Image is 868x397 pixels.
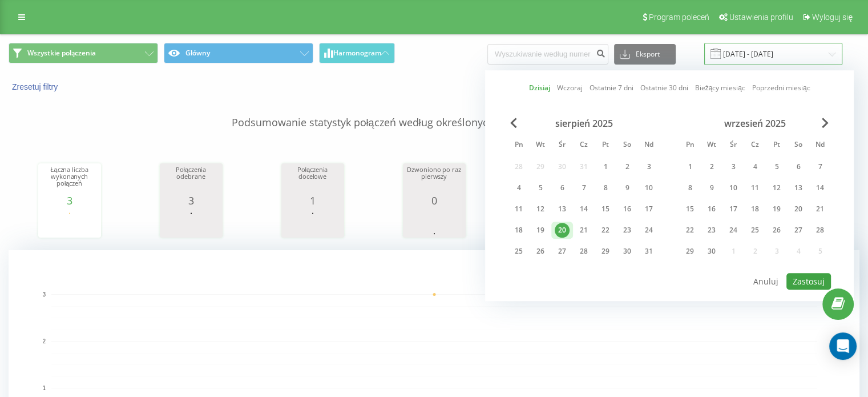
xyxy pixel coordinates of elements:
div: czw 21 sie 2025 [573,222,595,239]
div: 4 [511,181,526,195]
a: Bieżący miesiąc [695,83,745,94]
div: 1 [683,159,697,174]
input: Wyszukiwanie według numeru [487,44,608,65]
a: Wczoraj [556,83,582,94]
span: Wyloguj się [812,13,853,22]
div: sierpień 2025 [508,118,660,129]
div: Open Intercom Messenger [829,332,857,360]
div: pon 4 sie 2025 [508,179,530,197]
div: 13 [791,181,806,195]
div: ndz 3 sie 2025 [638,158,660,175]
div: czw 11 wrz 2025 [744,179,766,197]
abbr: czwartek [575,137,592,154]
div: Połączenia odebrane [163,166,220,195]
div: wt 16 wrz 2025 [701,200,722,218]
div: sob 6 wrz 2025 [788,158,809,175]
abbr: niedziela [640,137,657,154]
abbr: sobota [790,137,807,154]
div: 7 [813,159,827,174]
div: sob 2 sie 2025 [616,158,638,175]
div: 4 [748,159,762,174]
span: Harmonogram [333,49,381,57]
abbr: sobota [619,137,636,154]
div: ndz 7 wrz 2025 [809,158,831,175]
svg: A chart. [406,206,463,240]
div: 8 [683,181,697,195]
div: ndz 24 sie 2025 [638,222,660,239]
div: czw 25 wrz 2025 [744,222,766,239]
div: 3 [641,159,656,174]
a: Ostatnie 7 dni [589,83,633,94]
div: pon 11 sie 2025 [508,200,530,218]
div: 9 [704,181,719,195]
div: 21 [576,223,591,238]
div: 1 [284,195,341,206]
button: Zresetuj filtry [9,82,63,92]
div: 3 [726,159,741,174]
div: 6 [791,159,806,174]
abbr: piątek [597,137,614,154]
div: wt 26 sie 2025 [530,243,551,260]
div: 13 [555,202,570,216]
abbr: środa [725,137,742,154]
div: wt 2 wrz 2025 [701,158,722,175]
abbr: czwartek [746,137,764,154]
div: wt 5 sie 2025 [530,179,551,197]
a: Dzisiaj [528,83,550,94]
div: 5 [769,159,784,174]
div: śr 13 sie 2025 [551,200,573,218]
div: ndz 10 sie 2025 [638,179,660,197]
div: 23 [704,223,719,238]
span: Previous Month [510,118,517,128]
div: A chart. [284,206,341,240]
div: śr 17 wrz 2025 [722,200,744,218]
div: 7 [576,181,591,195]
button: Zastosuj [786,273,831,290]
div: pon 22 wrz 2025 [679,222,701,239]
div: ndz 17 sie 2025 [638,200,660,218]
div: czw 7 sie 2025 [573,179,595,197]
div: pon 18 sie 2025 [508,222,530,239]
div: 15 [598,202,613,216]
div: 19 [769,202,784,216]
div: pon 29 wrz 2025 [679,243,701,260]
div: 11 [748,181,762,195]
div: 18 [511,223,526,238]
div: 19 [533,223,548,238]
div: 15 [683,202,697,216]
abbr: wtorek [703,137,720,154]
button: Anuluj [747,273,785,290]
div: śr 24 wrz 2025 [722,222,744,239]
div: 29 [598,244,613,259]
div: pon 8 wrz 2025 [679,179,701,197]
text: 3 [42,291,46,298]
div: ndz 14 wrz 2025 [809,179,831,197]
div: 30 [704,244,719,259]
div: pt 12 wrz 2025 [766,179,788,197]
button: Harmonogram [319,43,395,63]
div: 20 [555,223,570,238]
span: Wszystkie połączenia [27,49,96,58]
button: Eksport [614,44,676,65]
div: 26 [769,223,784,238]
div: 31 [641,244,656,259]
div: 23 [620,223,635,238]
div: 10 [641,181,656,195]
div: 11 [511,202,526,216]
div: sob 30 sie 2025 [616,243,638,260]
abbr: wtorek [532,137,549,154]
div: 20 [791,202,806,216]
abbr: poniedziałek [510,137,527,154]
div: sob 27 wrz 2025 [788,222,809,239]
div: 18 [748,202,762,216]
div: pt 22 sie 2025 [595,222,616,239]
button: Wszystkie połączenia [9,43,158,63]
div: 17 [726,202,741,216]
div: wrzesień 2025 [679,118,831,129]
svg: A chart. [163,206,220,240]
div: sob 9 sie 2025 [616,179,638,197]
div: pt 29 sie 2025 [595,243,616,260]
div: 14 [813,181,827,195]
div: 16 [620,202,635,216]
